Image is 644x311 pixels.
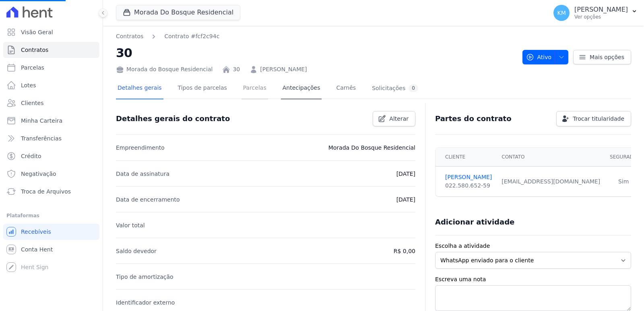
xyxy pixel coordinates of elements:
[3,224,99,240] a: Recebíveis
[373,111,415,126] a: Alterar
[233,65,240,74] a: 30
[116,78,163,99] a: Detalhes gerais
[445,173,492,181] a: [PERSON_NAME]
[574,6,628,14] p: [PERSON_NAME]
[21,81,36,89] span: Lotes
[502,177,600,186] div: [EMAIL_ADDRESS][DOMAIN_NAME]
[116,44,516,62] h2: 30
[116,195,180,204] p: Data de encerramento
[3,24,99,40] a: Visão Geral
[3,113,99,129] a: Minha Carteira
[3,166,99,182] a: Negativação
[116,246,157,256] p: Saldo devedor
[557,10,566,16] span: KM
[116,32,143,41] a: Contratos
[21,187,71,196] span: Troca de Arquivos
[116,32,516,41] nav: Breadcrumb
[573,50,631,64] a: Mais opções
[116,65,213,74] div: Morada do Bosque Residencial
[3,42,99,58] a: Contratos
[590,53,624,61] span: Mais opções
[3,60,99,76] a: Parcelas
[116,298,175,307] p: Identificador externo
[21,245,53,253] span: Conta Hent
[116,5,240,20] button: Morada Do Bosque Residencial
[281,78,322,99] a: Antecipações
[6,211,96,220] div: Plataformas
[396,169,415,179] p: [DATE]
[522,50,569,64] button: Ativo
[435,217,514,227] h3: Adicionar atividade
[435,242,631,250] label: Escolha a atividade
[445,181,492,190] div: 022.580.652-59
[409,84,418,92] div: 0
[21,46,48,54] span: Contratos
[547,2,644,24] button: KM [PERSON_NAME] Ver opções
[116,169,169,179] p: Data de assinatura
[176,78,229,99] a: Tipos de parcelas
[372,84,418,92] div: Solicitações
[3,95,99,111] a: Clientes
[260,65,307,74] a: [PERSON_NAME]
[21,170,56,178] span: Negativação
[3,77,99,93] a: Lotes
[573,115,624,123] span: Trocar titularidade
[574,14,628,20] p: Ver opções
[3,183,99,200] a: Troca de Arquivos
[116,114,230,124] h3: Detalhes gerais do contrato
[164,32,219,41] a: Contrato #fcf2c94c
[435,114,512,124] h3: Partes do contrato
[21,99,43,107] span: Clientes
[21,28,53,36] span: Visão Geral
[21,64,44,72] span: Parcelas
[334,78,357,99] a: Carnês
[497,148,605,167] th: Contato
[396,195,415,204] p: [DATE]
[435,275,631,284] label: Escreva uma nota
[389,115,409,123] span: Alterar
[436,148,497,167] th: Cliente
[605,148,642,167] th: Segurado
[116,143,165,152] p: Empreendimento
[21,117,62,125] span: Minha Carteira
[116,32,219,41] nav: Breadcrumb
[21,134,62,142] span: Transferências
[21,152,41,160] span: Crédito
[370,78,420,99] a: Solicitações0
[526,50,552,64] span: Ativo
[242,78,268,99] a: Parcelas
[3,241,99,257] a: Conta Hent
[3,148,99,164] a: Crédito
[605,167,642,197] td: Sim
[394,246,415,256] p: R$ 0,00
[3,130,99,146] a: Transferências
[328,143,415,152] p: Morada Do Bosque Residencial
[116,272,173,282] p: Tipo de amortização
[116,220,145,230] p: Valor total
[556,111,631,126] a: Trocar titularidade
[21,228,51,236] span: Recebíveis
